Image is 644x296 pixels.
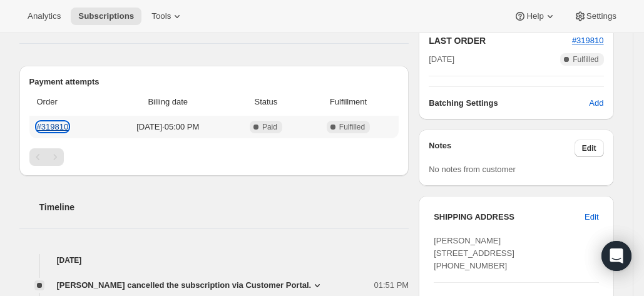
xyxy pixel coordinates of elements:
[601,241,631,271] div: Open Intercom Messenger
[19,254,409,267] h4: [DATE]
[506,8,563,25] button: Help
[29,76,399,88] h2: Payment attempts
[374,279,409,292] span: 01:51 PM
[566,8,624,25] button: Settings
[305,96,391,108] span: Fulfillment
[234,96,298,108] span: Status
[572,34,604,47] button: #319810
[585,211,598,223] span: Edit
[434,236,514,270] span: [PERSON_NAME] [STREET_ADDRESS] [PHONE_NUMBER]
[78,11,134,21] span: Subscriptions
[37,122,69,131] a: #319810
[20,8,68,25] button: Analytics
[577,207,606,227] button: Edit
[589,97,603,110] span: Add
[429,34,572,47] h2: LAST ORDER
[429,97,589,110] h6: Batching Settings
[526,11,543,21] span: Help
[429,53,454,66] span: [DATE]
[339,122,365,132] span: Fulfilled
[429,140,575,157] h3: Notes
[57,279,324,292] button: [PERSON_NAME] cancelled the subscription via Customer Portal.
[39,201,409,213] h2: Timeline
[582,143,596,153] span: Edit
[586,11,616,21] span: Settings
[572,36,604,45] a: #319810
[110,121,227,133] span: [DATE] · 05:00 PM
[28,11,61,21] span: Analytics
[110,96,227,108] span: Billing date
[151,11,171,21] span: Tools
[29,88,106,116] th: Order
[434,211,585,223] h3: SHIPPING ADDRESS
[575,140,604,157] button: Edit
[429,165,516,174] span: No notes from customer
[573,54,598,64] span: Fulfilled
[71,8,141,25] button: Subscriptions
[262,122,277,132] span: Paid
[144,8,191,25] button: Tools
[29,148,399,166] nav: Pagination
[581,93,611,113] button: Add
[57,279,312,292] span: [PERSON_NAME] cancelled the subscription via Customer Portal.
